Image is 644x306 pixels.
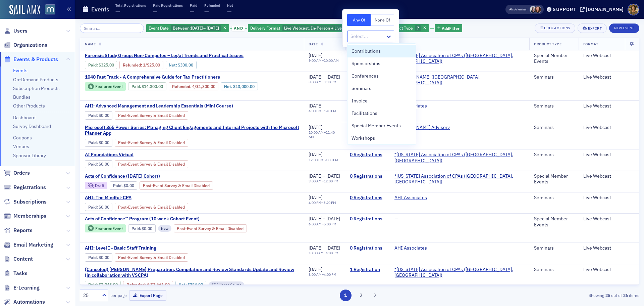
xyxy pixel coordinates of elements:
[4,41,47,49] a: Organizations
[324,58,339,63] time: 10:00 AM
[13,143,29,149] a: Venues
[13,198,47,206] span: Subscriptions
[583,74,634,80] div: Live Webcast
[309,52,322,58] span: [DATE]
[13,103,45,109] a: Other Products
[178,282,187,287] span: Net :
[85,139,112,147] div: Paid: 0 - $0
[13,270,28,277] span: Tasks
[85,103,233,109] span: AHI: Advanced Management and Leadership Essentials (Mini Course)
[325,158,338,162] time: 4:00 PM
[85,160,112,168] div: Paid: 0 - $0
[85,195,198,201] span: AHI: The Mindful-CPA
[394,195,437,201] span: AHI Associates
[13,298,45,306] span: Automations
[13,184,46,191] span: Registrations
[113,183,121,188] a: Paid
[417,25,419,31] span: ?
[534,195,574,201] div: Seminars
[13,77,58,83] a: On-Demand Products
[352,122,401,129] span: Special Member Events
[350,195,385,201] a: 0 Registrations
[88,205,97,210] a: Paid
[583,195,634,201] div: Live Webcast
[209,281,245,288] div: SE Alliance Course
[323,200,336,205] time: 5:40 PM
[534,53,574,64] div: Special Member Events
[394,74,525,86] a: [PERSON_NAME] ([GEOGRAPHIC_DATA], [GEOGRAPHIC_DATA])
[233,84,255,89] span: $13,000.00
[110,181,137,189] div: Paid: 0 - $0
[534,245,574,251] div: Seminars
[394,267,525,278] a: *[US_STATE] Association of CPAs ([GEOGRAPHIC_DATA], [GEOGRAPHIC_DATA])
[583,267,634,273] div: Live Webcast
[309,42,318,46] span: Date
[309,179,340,183] div: –
[530,6,537,13] span: Kelly Brown
[153,3,183,8] p: Paid Registrations
[95,227,123,230] div: Featured Event
[110,292,127,298] label: per page
[4,198,47,206] a: Subscriptions
[149,25,169,31] span: Event Date
[394,152,525,164] span: *Maryland Association of CPAs (Timonium, MD)
[309,151,322,158] span: [DATE]
[371,14,394,26] button: None Of
[40,4,55,16] a: View Homepage
[355,290,367,301] button: 2
[309,103,322,109] span: [DATE]
[131,226,140,231] a: Paid
[4,27,28,35] a: Users
[352,110,377,117] span: Facilitations
[88,113,97,118] a: Paid
[13,255,33,263] span: Content
[191,25,219,31] span: –
[394,53,525,64] span: *Maryland Association of CPAs (Timonium, MD)
[583,42,598,46] span: Format
[4,284,40,292] a: E-Learning
[88,162,99,167] span: :
[309,245,322,251] span: [DATE]
[309,216,322,222] span: [DATE]
[350,267,385,273] a: 1 Registration
[227,3,233,8] p: Net
[99,162,109,167] span: $0.00
[309,158,338,162] div: –
[178,62,193,68] span: $300.00
[326,173,340,179] span: [DATE]
[85,281,121,289] div: Paid: 1 - $204500
[99,205,109,210] span: $0.00
[158,225,171,232] div: New
[4,56,58,63] a: Events & Products
[151,282,170,287] span: $1,661.00
[578,24,607,33] button: Export
[309,216,340,222] div: –
[309,58,339,63] div: –
[4,270,28,277] a: Tasks
[248,24,367,33] div: Live Webcast, In-Person + Live Stream
[128,82,166,90] div: Paid: 40 - $1430000
[13,56,58,63] span: Events & Products
[13,41,47,49] span: Organizations
[347,14,371,26] button: Any Of
[83,292,98,299] div: 25
[115,111,188,119] div: Post-Event Survey
[324,222,336,226] time: 5:00 PM
[123,62,141,68] a: Refunded
[534,42,561,46] span: Product Type
[13,85,60,91] a: Subscription Products
[309,80,340,84] div: –
[309,58,322,63] time: 9:00 AM
[99,282,118,287] span: $2,045.00
[9,5,40,15] a: SailAMX
[13,135,32,141] a: Coupons
[85,245,198,251] span: AHI: Level I - Basic Staff Training
[324,179,338,183] time: 12:00 PM
[534,6,541,13] span: Natalie Antonakas
[204,3,220,8] p: Refunded
[172,84,190,89] a: Refunded
[115,203,188,211] div: Post-Event Survey
[85,42,96,46] span: Name
[88,140,97,145] a: Paid
[309,201,336,205] div: –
